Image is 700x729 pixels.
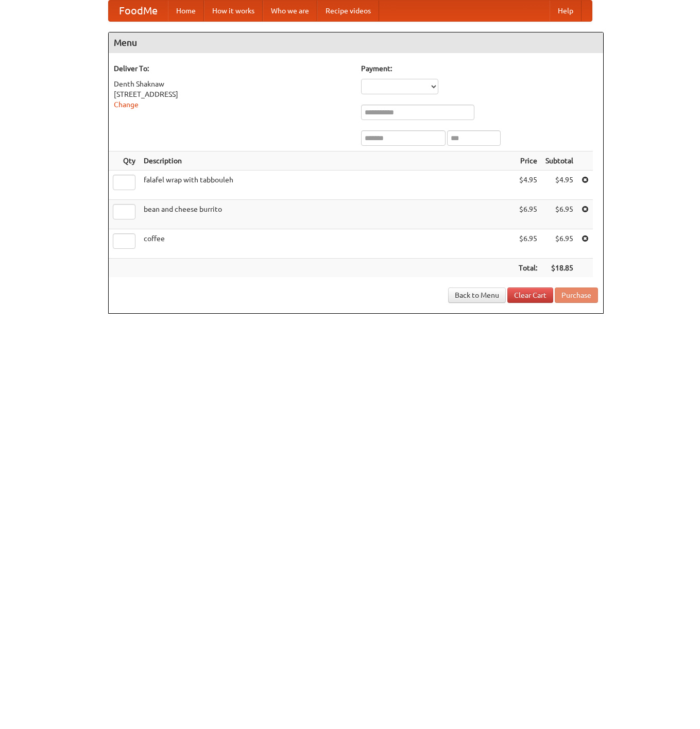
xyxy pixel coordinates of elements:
a: Back to Menu [448,287,506,303]
h5: Payment: [361,63,598,74]
td: $4.95 [515,171,541,200]
td: $6.95 [515,200,541,229]
td: falafel wrap with tabbouleh [140,171,515,200]
th: Description [140,151,515,171]
a: Clear Cart [507,287,553,303]
td: $6.95 [541,229,577,259]
th: Total: [515,259,541,278]
h5: Deliver To: [114,63,351,74]
a: Help [550,1,582,21]
td: $4.95 [541,171,577,200]
a: Who we are [263,1,317,21]
h4: Menu [109,32,603,53]
td: bean and cheese burrito [140,200,515,229]
a: FoodMe [109,1,168,21]
a: Home [168,1,204,21]
div: Denth Shaknaw [114,79,351,89]
a: Change [114,100,139,109]
div: [STREET_ADDRESS] [114,89,351,99]
th: Qty [109,151,140,171]
a: How it works [204,1,263,21]
td: $6.95 [515,229,541,259]
th: Subtotal [541,151,577,171]
th: $18.85 [541,259,577,278]
td: coffee [140,229,515,259]
button: Purchase [555,287,598,303]
th: Price [515,151,541,171]
a: Recipe videos [317,1,379,21]
td: $6.95 [541,200,577,229]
